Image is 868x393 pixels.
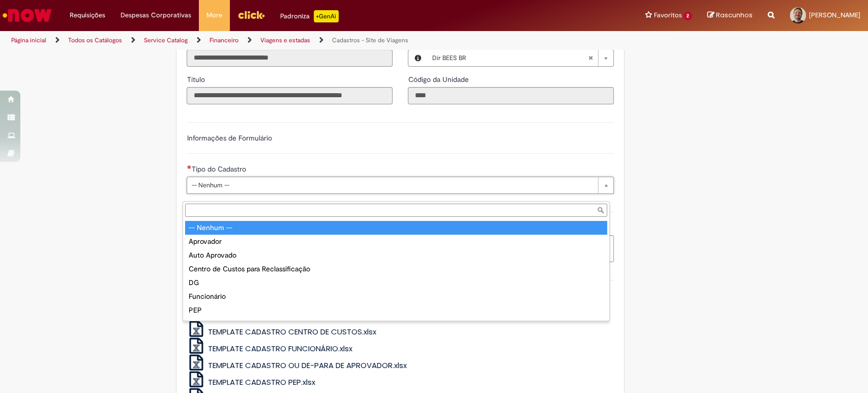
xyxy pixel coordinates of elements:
div: -- Nenhum -- [185,221,607,235]
div: Aprovador [185,235,607,248]
div: Centro de Custos para Reclassificação [185,262,607,276]
div: Funcionário [185,290,607,303]
div: Auto Aprovado [185,248,607,262]
div: DG [185,276,607,290]
div: Solicitante [185,317,607,331]
ul: Tipo do Cadastro [183,219,609,321]
div: PEP [185,303,607,317]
